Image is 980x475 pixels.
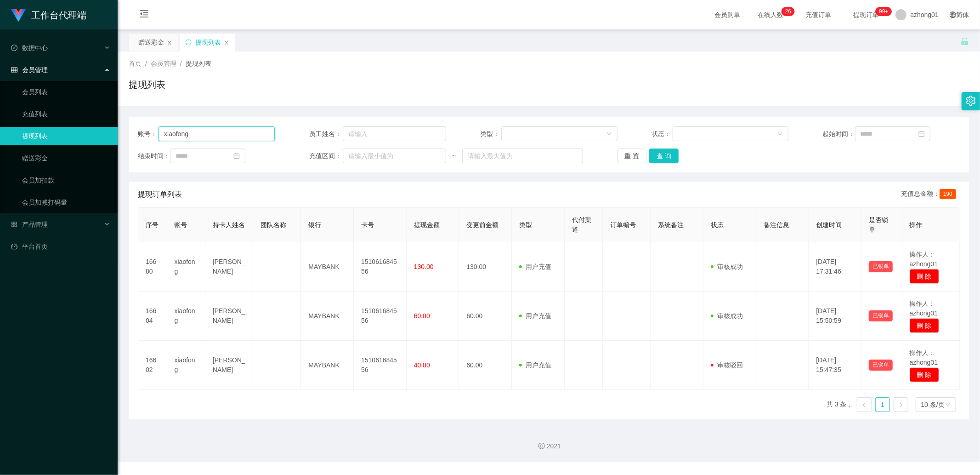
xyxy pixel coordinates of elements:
span: 190 [940,189,956,199]
td: xiaofong [167,242,205,292]
span: 备注信息 [764,221,789,229]
span: 40.00 [414,361,430,369]
input: 请输入 [159,126,275,141]
span: 代付渠道 [572,216,591,233]
button: 已锁单 [869,360,893,371]
span: 类型： [480,129,501,139]
sup: 944 [875,7,892,16]
td: MAYBANK [301,242,354,292]
a: 会员加减打码量 [22,193,110,212]
i: 图标: sync [185,39,192,46]
td: 151061684556 [354,292,407,341]
div: 赠送彩金 [138,34,164,51]
i: 图标: setting [966,96,976,106]
span: 审核成功 [711,263,743,270]
td: 130.00 [459,242,512,292]
td: 151061684556 [354,242,407,292]
i: 图标: calendar [918,131,925,137]
i: 图标: menu-fold [129,0,160,30]
h1: 工作台代理端 [31,0,86,30]
td: [PERSON_NAME] [205,292,253,341]
p: 6 [788,7,791,16]
a: 会员加扣款 [22,171,110,189]
span: 是否锁单 [869,216,888,233]
button: 重 置 [617,149,647,163]
span: 会员管理 [11,66,48,74]
li: 共 3 条， [827,397,853,412]
span: 审核驳回 [711,361,743,369]
span: 账号 [175,221,187,229]
span: 变更前金额 [466,221,498,229]
i: 图标: left [861,402,867,408]
td: 16602 [138,341,167,390]
td: 16680 [138,242,167,292]
span: 提现订单列表 [138,189,182,200]
i: 图标: close [167,40,172,46]
td: 60.00 [459,341,512,390]
span: 提现金额 [414,221,440,229]
td: xiaofong [167,292,205,341]
i: 图标: down [777,131,783,137]
td: 16604 [138,292,167,341]
td: 60.00 [459,292,512,341]
li: 上一页 [857,397,872,412]
td: [DATE] 17:31:46 [809,242,861,292]
div: 10 条/页 [921,398,945,412]
div: 2021 [125,441,973,451]
span: 账号： [138,129,159,139]
i: 图标: unlock [961,37,969,46]
a: 提现列表 [22,127,110,145]
td: 151061684556 [354,341,407,390]
span: 银行 [308,221,321,229]
i: 图标: down [606,131,612,137]
span: 在线人数 [753,11,788,18]
a: 工作台代理端 [11,11,86,18]
span: 提现订单 [849,11,884,18]
a: 赠送彩金 [22,149,110,167]
div: 提现列表 [195,34,221,51]
i: 图标: global [950,11,956,18]
span: 130.00 [414,263,434,270]
input: 请输入最大值为 [462,149,583,163]
span: 用户充值 [519,361,551,369]
img: logo.9652507e.png [11,9,26,22]
i: 图标: copyright [538,443,545,449]
span: 订单编号 [610,221,636,229]
span: 卡号 [361,221,374,229]
span: 提现列表 [186,60,211,67]
span: ~ [446,151,462,161]
button: 已锁单 [869,261,893,272]
span: 结束时间： [138,151,170,161]
sup: 26 [782,7,795,16]
td: MAYBANK [301,292,354,341]
a: 充值列表 [22,105,110,123]
span: 审核成功 [711,312,743,320]
i: 图标: right [898,402,904,408]
span: 操作人：azhong01 [910,349,938,366]
span: 60.00 [414,312,430,320]
span: 充值区间： [309,151,343,161]
span: 员工姓名： [309,129,343,139]
i: 图标: calendar [233,153,240,159]
a: 会员列表 [22,83,110,101]
span: / [145,60,147,67]
a: 图标: dashboard平台首页 [11,237,110,256]
span: 会员管理 [151,60,176,67]
span: 类型 [519,221,532,229]
li: 下一页 [894,397,908,412]
input: 请输入 [343,126,446,141]
i: 图标: check-circle-o [11,45,17,51]
li: 1 [875,397,890,412]
span: 操作人：azhong01 [910,300,938,317]
button: 删 除 [910,318,939,333]
span: 数据中心 [11,44,48,52]
span: 状态： [651,129,673,139]
i: 图标: close [224,40,229,46]
td: xiaofong [167,341,205,390]
span: 首页 [129,60,142,67]
td: MAYBANK [301,341,354,390]
td: [DATE] 15:50:59 [809,292,861,341]
span: 序号 [146,221,159,229]
span: 状态 [711,221,724,229]
button: 删 除 [910,269,939,284]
